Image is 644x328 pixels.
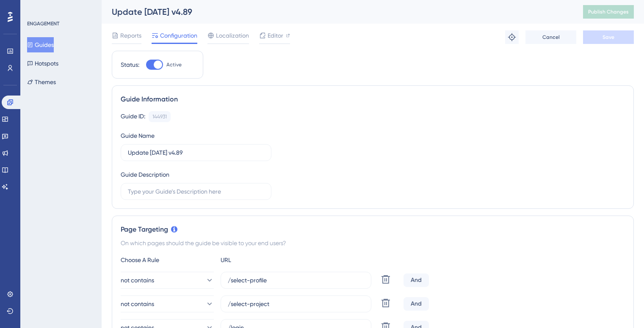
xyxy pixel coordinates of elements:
span: Active [166,61,182,68]
span: not contains [121,275,154,285]
div: On which pages should the guide be visible to your end users? [121,238,625,248]
button: not contains [121,272,214,289]
div: Page Targeting [121,224,625,235]
span: Publish Changes [588,8,629,15]
input: Type your Guide’s Description here [128,187,264,196]
div: Guide Information [121,94,625,104]
div: URL [221,255,314,265]
span: Localization [216,30,249,41]
div: Guide Description [121,169,169,180]
span: Save [603,34,614,41]
button: not contains [121,295,214,312]
button: Themes [27,74,56,90]
div: Guide Name [121,131,155,141]
div: And [404,297,429,311]
button: Publish Changes [583,5,634,19]
div: And [404,273,429,287]
div: 144931 [152,113,167,120]
input: yourwebsite.com/path [228,276,364,285]
span: Editor [268,30,283,41]
input: Type your Guide’s Name here [128,148,264,157]
span: Configuration [160,30,197,41]
div: Status: [121,60,139,70]
div: Update [DATE] v4.89 [112,6,562,18]
button: Cancel [525,30,576,44]
div: ENGAGEMENT [27,20,59,27]
div: Guide ID: [121,111,145,122]
button: Hotspots [27,56,58,71]
input: yourwebsite.com/path [228,299,364,309]
span: Reports [120,30,141,41]
span: not contains [121,299,154,309]
button: Guides [27,37,54,52]
button: Save [583,30,634,44]
div: Choose A Rule [121,255,214,265]
span: Cancel [542,34,560,41]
